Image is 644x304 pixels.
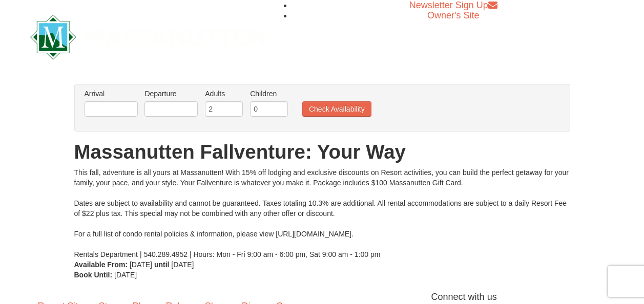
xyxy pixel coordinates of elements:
h1: Massanutten Fallventure: Your Way [74,142,570,162]
strong: Book Until: [74,271,113,279]
label: Adults [205,89,243,99]
a: Owner's Site [427,10,479,20]
span: [DATE] [114,271,137,279]
button: Check Availability [302,101,371,117]
label: Departure [144,89,198,99]
a: Massanutten Resort [30,24,265,48]
div: This fall, adventure is all yours at Massanutten! With 15% off lodging and exclusive discounts on... [74,167,570,259]
span: [DATE] [130,260,152,269]
strong: until [154,260,170,269]
label: Children [250,89,288,99]
img: Massanutten Resort Logo [30,15,265,59]
strong: Available From: [74,260,128,269]
span: [DATE] [171,260,194,269]
label: Arrival [85,89,138,99]
p: Connect with us [30,290,614,304]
